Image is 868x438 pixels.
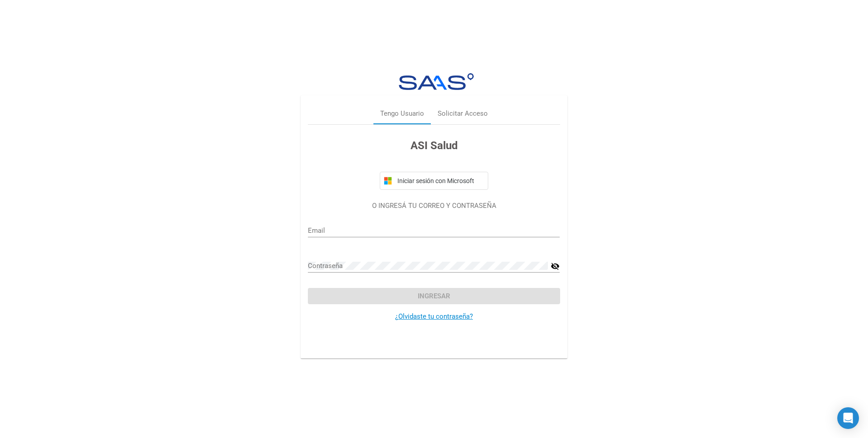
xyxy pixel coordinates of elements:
p: O INGRESÁ TU CORREO Y CONTRASEÑA [308,201,560,211]
mat-icon: visibility_off [551,261,560,272]
button: Ingresar [308,288,560,304]
div: Solicitar Acceso [438,108,488,119]
div: Open Intercom Messenger [837,407,859,429]
button: Iniciar sesión con Microsoft [380,172,488,190]
a: ¿Olvidaste tu contraseña? [395,312,473,320]
h3: ASI Salud [308,137,560,154]
div: Tengo Usuario [380,108,424,119]
span: Iniciar sesión con Microsoft [396,177,484,184]
span: Ingresar [418,292,450,300]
